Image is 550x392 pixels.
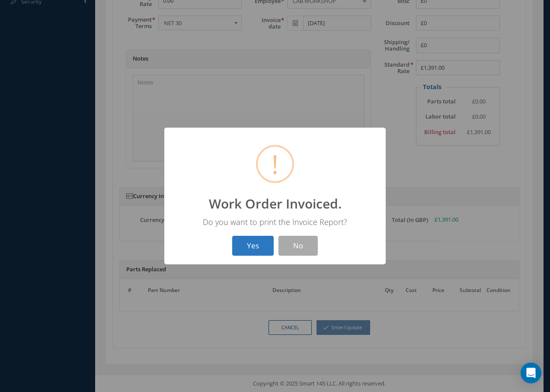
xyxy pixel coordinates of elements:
[173,217,377,227] div: Do you want to print the Invoice Report?
[521,363,541,383] div: Open Intercom Messenger
[272,147,278,181] span: !
[278,236,318,256] button: No
[209,196,342,212] h2: Work Order Invoiced.
[232,236,274,256] button: Yes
